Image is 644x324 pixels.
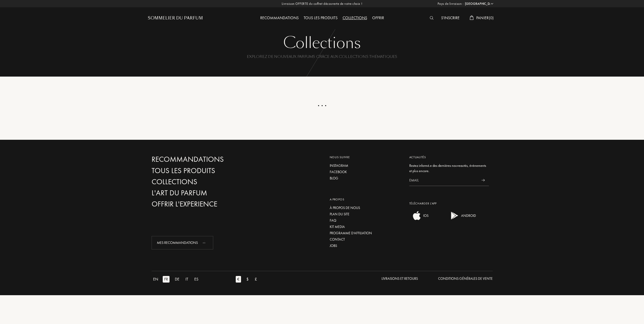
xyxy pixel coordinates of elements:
a: À propos de nous [330,205,402,211]
a: FAQ [330,218,402,223]
a: Facebook [330,169,402,175]
a: Plan du site [330,212,402,217]
a: Contact [330,237,402,242]
img: android app [450,211,460,221]
div: Restez informé.e des dernières nouveautés, évènements et plus encore. [409,163,489,174]
img: search_icn_white.svg [430,16,434,20]
a: Conditions Générales de Vente [438,276,493,283]
div: DE [173,276,181,283]
a: Instagram [330,163,402,168]
a: Offrir l'experience [152,200,260,209]
div: Nous suivre [330,155,402,159]
a: € [236,276,245,283]
div: Collections [340,15,370,21]
a: ES [193,276,203,283]
span: Panier ( 0 ) [476,15,494,20]
div: Livraisons et Retours [381,276,418,281]
a: Offrir [370,15,387,20]
img: news_send.svg [482,179,485,181]
img: ios app [412,211,422,221]
div: ES [193,276,200,283]
a: FR [163,276,173,283]
span: Pays de livraison : [438,1,464,6]
a: Collections [340,15,370,20]
div: animation [201,238,211,248]
div: € [236,276,241,283]
div: Télécharger L’app [409,201,489,206]
div: IOS [422,211,428,221]
a: EN [152,276,163,283]
a: Programme d’affiliation [330,230,402,236]
a: IT [184,276,193,283]
div: $ [245,276,250,283]
div: EN [152,276,160,283]
div: Tous les produits [301,15,340,21]
div: £ [253,276,258,283]
a: L'Art du Parfum [152,189,260,197]
a: Tous les produits [152,166,260,175]
div: Recommandations [258,15,301,21]
a: Collections [152,177,260,186]
input: Email [409,175,478,186]
div: Conditions Générales de Vente [438,276,493,281]
a: Jobs [330,243,402,248]
a: Sommelier du Parfum [148,15,203,21]
div: IT [184,276,190,283]
a: $ [245,276,253,283]
a: S'inscrire [439,15,462,20]
div: FR [163,276,170,283]
a: Recommandations [152,155,260,164]
a: Livraisons et Retours [381,276,418,283]
div: ANDROID [460,211,476,221]
a: android appANDROID [447,217,476,222]
div: Explorez de nouveaux parfums grâce aux collections thématiques [152,54,493,69]
div: Actualités [409,155,489,159]
a: Kit media [330,224,402,229]
a: £ [253,276,261,283]
a: ios appIOS [409,217,428,222]
a: DE [173,276,184,283]
img: cart_white.svg [470,15,474,20]
div: A propos [330,197,402,202]
a: Blog [330,176,402,181]
a: Tous les produits [301,15,340,20]
div: Collections [152,33,493,53]
div: Mes Recommandations [152,236,213,249]
div: Offrir [370,15,387,21]
div: S'inscrire [439,15,462,21]
a: Recommandations [258,15,301,20]
img: arrow_w.png [490,2,494,6]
